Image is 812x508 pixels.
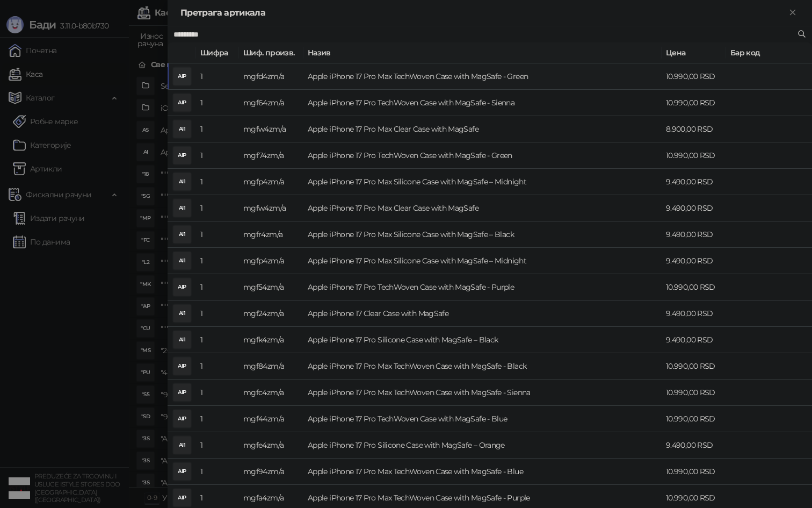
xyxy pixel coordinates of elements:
[662,142,726,169] td: 10.990,00 RSD
[196,406,239,432] td: 1
[239,221,303,248] td: mgfr4zm/a
[303,380,662,406] td: Apple iPhone 17 Pro Max TechWoven Case with MagSafe - Sienna
[173,384,191,401] div: AIP
[662,169,726,195] td: 9.490,00 RSD
[303,63,662,90] td: Apple iPhone 17 Pro Max TechWoven Case with MagSafe - Green
[662,248,726,274] td: 9.490,00 RSD
[662,42,726,63] th: Цена
[303,406,662,432] td: Apple iPhone 17 Pro TechWoven Case with MagSafe - Blue
[662,300,726,327] td: 9.490,00 RSD
[303,432,662,459] td: Apple iPhone 17 Pro Silicone Case with MagSafe – Orange
[239,142,303,169] td: mgf74zm/a
[173,94,191,111] div: AIP
[726,42,812,63] th: Бар код
[239,169,303,195] td: mgfp4zm/a
[239,432,303,459] td: mgfe4zm/a
[173,305,191,322] div: AI1
[662,406,726,432] td: 10.990,00 RSD
[173,410,191,427] div: AIP
[239,327,303,353] td: mgfk4zm/a
[662,90,726,116] td: 10.990,00 RSD
[239,195,303,221] td: mgfw4zm/a
[173,357,191,375] div: AIP
[173,226,191,243] div: AI1
[662,327,726,353] td: 9.490,00 RSD
[196,63,239,90] td: 1
[173,489,191,506] div: AIP
[196,459,239,485] td: 1
[173,147,191,164] div: AIP
[196,353,239,380] td: 1
[303,459,662,485] td: Apple iPhone 17 Pro Max TechWoven Case with MagSafe - Blue
[662,221,726,248] td: 9.490,00 RSD
[239,248,303,274] td: mgfp4zm/a
[196,327,239,353] td: 1
[662,274,726,300] td: 10.990,00 RSD
[196,116,239,142] td: 1
[303,169,662,195] td: Apple iPhone 17 Pro Max Silicone Case with MagSafe – Midnight
[196,248,239,274] td: 1
[303,248,662,274] td: Apple iPhone 17 Pro Max Silicone Case with MagSafe – Midnight
[196,42,239,63] th: Шифра
[196,300,239,327] td: 1
[662,63,726,90] td: 10.990,00 RSD
[196,169,239,195] td: 1
[196,221,239,248] td: 1
[303,195,662,221] td: Apple iPhone 17 Pro Max Clear Case with MagSafe
[196,90,239,116] td: 1
[196,195,239,221] td: 1
[239,274,303,300] td: mgf54zm/a
[303,300,662,327] td: Apple iPhone 17 Clear Case with MagSafe
[173,331,191,348] div: AI1
[662,353,726,380] td: 10.990,00 RSD
[173,68,191,85] div: AIP
[303,142,662,169] td: Apple iPhone 17 Pro TechWoven Case with MagSafe - Green
[173,278,191,296] div: AIP
[662,380,726,406] td: 10.990,00 RSD
[786,6,799,19] button: Close
[196,380,239,406] td: 1
[239,116,303,142] td: mgfw4zm/a
[662,432,726,459] td: 9.490,00 RSD
[196,274,239,300] td: 1
[303,42,662,63] th: Назив
[662,459,726,485] td: 10.990,00 RSD
[180,6,786,19] div: Претрага артикала
[239,300,303,327] td: mgf24zm/a
[239,459,303,485] td: mgf94zm/a
[239,380,303,406] td: mgfc4zm/a
[303,116,662,142] td: Apple iPhone 17 Pro Max Clear Case with MagSafe
[173,252,191,269] div: AI1
[239,90,303,116] td: mgf64zm/a
[239,406,303,432] td: mgf44zm/a
[239,63,303,90] td: mgfd4zm/a
[173,463,191,480] div: AIP
[196,432,239,459] td: 1
[303,221,662,248] td: Apple iPhone 17 Pro Max Silicone Case with MagSafe – Black
[239,42,303,63] th: Шиф. произв.
[303,90,662,116] td: Apple iPhone 17 Pro TechWoven Case with MagSafe - Sienna
[303,274,662,300] td: Apple iPhone 17 Pro TechWoven Case with MagSafe - Purple
[303,353,662,380] td: Apple iPhone 17 Pro Max TechWoven Case with MagSafe - Black
[239,353,303,380] td: mgf84zm/a
[196,142,239,169] td: 1
[173,173,191,190] div: AI1
[173,199,191,217] div: AI1
[303,327,662,353] td: Apple iPhone 17 Pro Silicone Case with MagSafe – Black
[173,437,191,454] div: AI1
[662,195,726,221] td: 9.490,00 RSD
[173,120,191,138] div: AI1
[662,116,726,142] td: 8.900,00 RSD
